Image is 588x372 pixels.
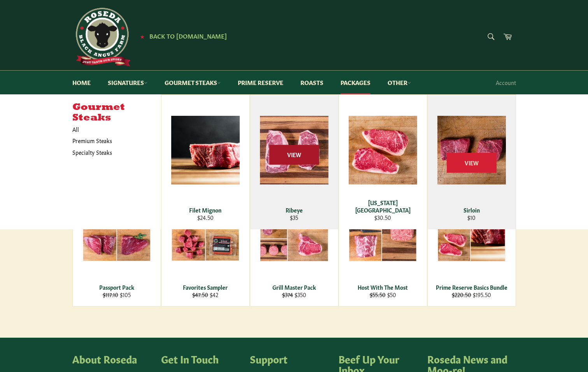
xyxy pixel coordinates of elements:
div: Prime Reserve Basics Bundle [432,283,511,291]
span: View [269,145,319,165]
span: ★ [140,33,144,39]
a: Grill Master Pack Grill Master Pack $374 $350 [250,171,339,306]
a: Home [65,71,98,94]
div: Grill Master Pack [255,283,333,291]
a: Premium Steaks [68,135,153,146]
a: Prime Reserve [230,71,291,94]
s: $55.50 [370,291,386,298]
h4: Get In Touch [161,353,242,364]
a: Other [380,71,419,94]
div: $195.50 [432,291,511,298]
s: $47.50 [192,291,208,298]
div: Filet Mignon [166,206,244,214]
div: Host With The Most [344,283,422,291]
a: Specialty Steaks [68,147,153,158]
div: Ribeye [255,206,333,214]
div: Favorites Sampler [166,283,244,291]
a: Prime Reserve Basics Bundle Prime Reserve Basics Bundle $220.50 $195.50 [427,171,516,306]
div: $24.50 [166,214,244,221]
a: Roasts [293,71,331,94]
a: Ribeye Ribeye $35 View [250,94,339,229]
s: $117.10 [103,291,118,298]
div: Passport Pack [77,283,156,291]
div: $350 [255,291,333,298]
a: Filet Mignon Filet Mignon $24.50 [161,94,250,229]
a: All [68,124,161,135]
div: [US_STATE][GEOGRAPHIC_DATA] [344,199,422,214]
div: $105 [77,291,156,298]
div: $50 [344,291,422,298]
a: Signatures [100,71,155,94]
h4: About Roseda [72,353,153,364]
div: $42 [166,291,244,298]
a: Passport Pack Passport Pack $117.10 $105 [72,171,161,306]
img: Filet Mignon [171,116,240,184]
a: Favorites Sampler Favorites Sampler $47.50 $42 [161,171,250,306]
span: Back to [DOMAIN_NAME] [149,32,227,40]
h4: Support [250,353,331,364]
h5: Gourmet Steaks [72,102,161,124]
img: New York Strip [349,116,417,184]
s: $374 [282,291,293,298]
a: New York Strip [US_STATE][GEOGRAPHIC_DATA] $30.50 [339,94,427,229]
a: Host With The Most Host With The Most $55.50 $50 [339,171,427,306]
a: ★ Back to [DOMAIN_NAME] [136,33,227,39]
a: Sirloin Sirloin $10 View [427,94,516,229]
div: Sirloin [432,206,511,214]
a: Packages [333,71,378,94]
s: $220.50 [452,291,471,298]
span: View [447,153,497,173]
a: Gourmet Steaks [157,71,228,94]
a: Account [492,71,520,94]
div: $30.50 [344,214,422,221]
img: Roseda Beef [72,8,131,66]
